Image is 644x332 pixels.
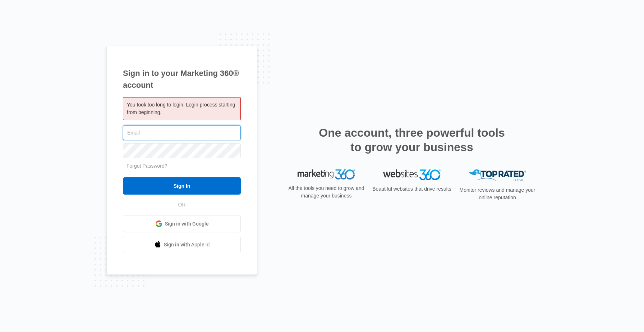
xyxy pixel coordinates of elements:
span: Sign in with Apple Id [164,241,210,249]
p: Beautiful websites that drive results [372,185,452,193]
img: Top Rated Local [469,169,526,181]
span: OR [173,201,191,209]
h1: Sign in to your Marketing 360® account [123,67,241,91]
input: Sign In [123,177,241,195]
h2: One account, three powerful tools to grow your business [317,126,507,154]
a: Sign in with Apple Id [123,236,241,253]
p: Monitor reviews and manage your online reputation [457,186,538,201]
a: Forgot Password? [126,163,167,169]
a: Sign in with Google [123,215,241,232]
input: Email [123,125,241,140]
img: Websites 360 [383,169,441,180]
span: You took too long to login. Login process starting from beginning. [127,102,235,115]
span: Sign in with Google [165,220,209,228]
p: All the tools you need to grow and manage your business [286,185,367,200]
img: Marketing 360 [298,169,355,179]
